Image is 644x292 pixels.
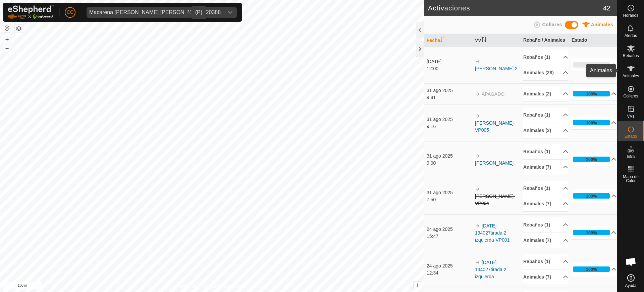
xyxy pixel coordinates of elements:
[8,5,54,19] img: Logo Gallagher
[569,34,617,47] th: Estado
[586,230,597,236] div: 100%
[224,283,247,289] a: Contáctenos
[627,114,634,118] span: VVs
[475,113,480,119] img: arrow
[572,58,616,72] p-accordion-header: 0%
[475,194,515,206] s: [PERSON_NAME]-VP004
[427,189,472,196] div: 31 ago 2025
[87,7,223,18] span: Macarena Flor Rapado Laso 20388
[3,24,11,32] button: Restablecer Mapa
[573,120,610,125] div: 100%
[475,260,480,265] img: arrow
[427,160,472,167] div: 9:00
[573,91,610,96] div: 100%
[427,94,472,101] div: 9:41
[414,282,421,289] button: i
[625,284,637,288] span: Ayuda
[523,50,568,65] p-accordion-header: Rebaños (1)
[586,193,597,199] div: 100%
[619,175,642,183] span: Mapa de Calor
[591,22,613,27] span: Animales
[521,34,569,47] th: Rebaño / Animales
[427,226,472,233] div: 24 ago 2025
[623,94,638,98] span: Collares
[475,186,480,192] img: arrow
[586,266,597,273] div: 100%
[472,34,521,47] th: VV
[523,86,568,101] p-accordion-header: Animales (2)
[427,153,472,160] div: 31 ago 2025
[542,22,562,27] span: Collares
[424,34,472,47] th: Fecha
[586,156,597,163] div: 100%
[177,283,216,289] a: Política de Privacidad
[572,262,616,276] p-accordion-header: 100%
[475,66,518,71] a: [PERSON_NAME] 2
[3,35,11,43] button: +
[618,272,644,290] a: Ayuda
[475,160,514,166] a: [PERSON_NAME]
[427,87,472,94] div: 31 ago 2025
[572,87,616,100] p-accordion-header: 100%
[573,193,610,199] div: 100%
[475,59,480,64] img: arrow
[586,91,597,97] div: 100%
[523,123,568,138] p-accordion-header: Animales (2)
[475,260,506,279] a: [DATE] 134027tirada 2 izquierda
[573,157,610,162] div: 100%
[621,252,641,272] a: Chat abierto
[427,116,472,123] div: 31 ago 2025
[475,153,480,159] img: arrow
[440,38,445,43] p-sorticon: Activar para ordenar
[523,217,568,233] p-accordion-header: Rebaños (1)
[603,3,610,13] span: 42
[573,62,610,68] div: 0%
[625,34,637,38] span: Alertas
[427,262,472,269] div: 24 ago 2025
[523,196,568,211] p-accordion-header: Animales (7)
[475,223,480,228] img: arrow
[3,44,11,52] button: –
[523,65,568,80] p-accordion-header: Animales (28)
[573,230,610,235] div: 100%
[572,189,616,203] p-accordion-header: 100%
[223,7,237,18] div: dropdown trigger
[627,155,635,159] span: Infra
[481,38,487,43] p-sorticon: Activar para ordenar
[475,223,510,243] a: [DATE] 134027tirada 2 izquierda-VP001
[523,144,568,159] p-accordion-header: Rebaños (1)
[523,160,568,175] p-accordion-header: Animales (7)
[586,120,597,126] div: 100%
[417,282,418,288] span: i
[523,233,568,248] p-accordion-header: Animales (7)
[427,196,472,203] div: 7:50
[623,13,638,17] span: Horarios
[572,153,616,166] p-accordion-header: 100%
[572,116,616,129] p-accordion-header: 100%
[67,9,73,16] span: CC
[523,254,568,269] p-accordion-header: Rebaños (1)
[475,91,480,97] img: arrow
[623,74,639,78] span: Animales
[482,91,504,97] span: APAGADO
[625,134,637,138] span: Estado
[475,120,515,133] a: [PERSON_NAME]-VP005
[427,65,472,72] div: 12:00
[623,54,639,58] span: Rebaños
[572,226,616,239] p-accordion-header: 100%
[523,181,568,196] p-accordion-header: Rebaños (1)
[15,25,23,33] button: Capas del Mapa
[427,233,472,240] div: 15:47
[428,4,603,12] h2: Activaciones
[523,108,568,123] p-accordion-header: Rebaños (1)
[427,269,472,277] div: 12:34
[523,269,568,285] p-accordion-header: Animales (7)
[89,10,221,15] div: Macarena [PERSON_NAME] [PERSON_NAME] 20388
[427,58,472,65] div: [DATE]
[427,123,472,130] div: 9:16
[573,266,610,272] div: 100%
